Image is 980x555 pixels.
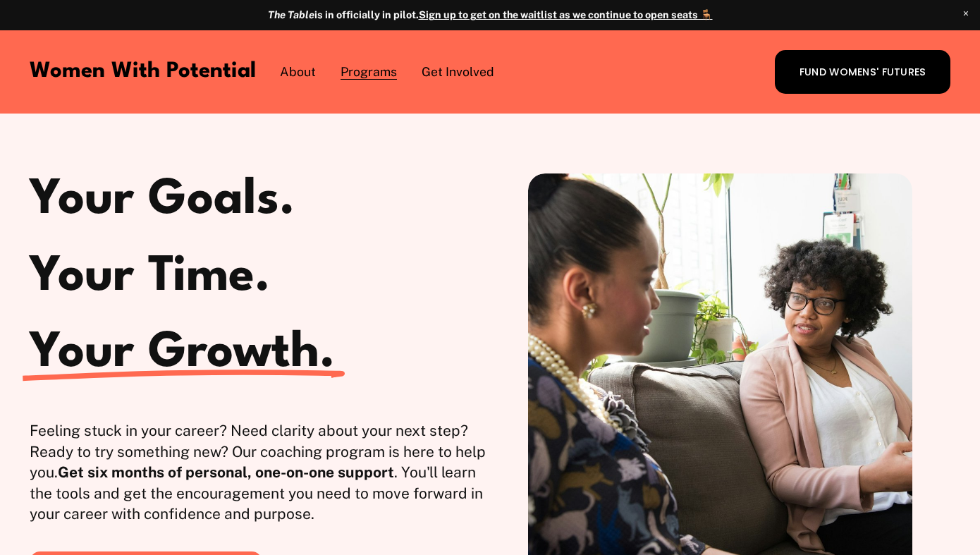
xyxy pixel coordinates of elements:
a: folder dropdown [341,62,397,82]
span: Programs [341,63,397,81]
a: FUND WOMENS' FUTURES [775,50,950,94]
strong: Get six months of personal, one-on-one support [58,463,394,481]
p: Feeling stuck in your career? Need clarity about your next step? Ready to try something new? Our ... [30,420,490,524]
a: folder dropdown [280,62,316,82]
span: Get Involved [422,63,494,81]
a: folder dropdown [422,62,494,82]
span: Your Growth. [30,329,336,377]
strong: is in officially in pilot. [268,8,419,20]
h1: Your Time. [30,250,490,305]
a: Women With Potential [30,61,256,82]
a: Sign up to get on the waitlist as we continue to open seats 🪑 [419,8,713,20]
span: About [280,63,316,81]
h1: Your Goals. [30,173,490,228]
em: The Table [268,8,314,20]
